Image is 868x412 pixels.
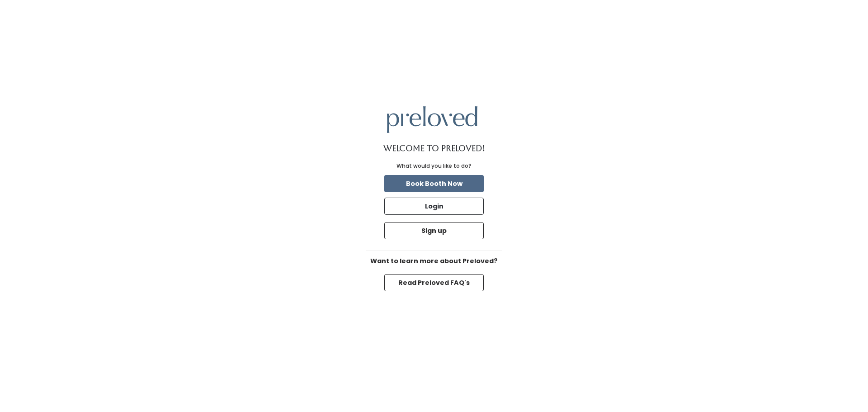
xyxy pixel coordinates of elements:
[384,274,484,291] button: Read Preloved FAQ's
[387,106,477,133] img: preloved logo
[366,258,502,265] h6: Want to learn more about Preloved?
[384,222,484,239] button: Sign up
[382,196,486,217] a: Login
[384,198,484,215] button: Login
[384,175,484,192] button: Book Booth Now
[382,220,486,241] a: Sign up
[383,144,485,153] h1: Welcome to Preloved!
[396,162,472,170] div: What would you like to do?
